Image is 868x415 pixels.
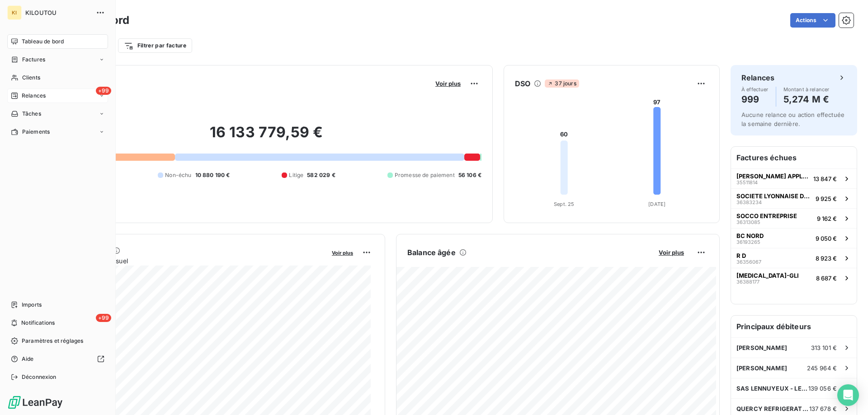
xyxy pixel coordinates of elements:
span: Aucune relance ou action effectuée la semaine dernière. [741,111,844,127]
span: [PERSON_NAME] [736,364,787,372]
span: Tableau de bord [22,37,64,46]
h6: Balance âgée [407,247,456,258]
span: QUERCY REFRIGERATION [736,405,809,412]
span: Voir plus [659,249,684,256]
span: 9 050 € [816,235,837,242]
button: R D363560678 923 € [731,248,857,268]
button: Voir plus [656,248,687,256]
span: Relances [22,92,46,100]
span: 582 029 € [307,171,335,179]
button: [MEDICAL_DATA]-GLI363881778 687 € [731,268,857,288]
button: Voir plus [329,248,356,256]
span: 8 687 € [816,275,837,282]
span: 37 jours [545,79,579,88]
span: 36356067 [736,259,761,265]
span: Paiements [22,128,50,136]
h4: 5,274 M € [783,92,830,107]
div: KI [7,5,22,20]
h6: Factures échues [731,147,857,168]
span: 36193265 [736,239,760,245]
h4: 999 [741,92,769,107]
span: BC NORD [736,232,764,239]
h6: Principaux débiteurs [731,316,857,337]
span: 35511814 [736,180,758,185]
span: Voir plus [435,80,461,87]
span: 56 106 € [458,171,481,179]
span: [PERSON_NAME] [736,344,787,351]
span: [PERSON_NAME] APPLICATION [736,173,810,180]
button: BC NORD361932659 050 € [731,228,857,248]
span: À effectuer [741,87,769,92]
button: Voir plus [433,79,463,88]
h6: Relances [741,72,774,83]
span: Chiffre d'affaires mensuel [51,256,325,266]
h2: 16 133 779,59 € [51,123,481,150]
span: Imports [22,301,42,309]
span: 10 880 190 € [195,171,230,179]
span: Factures [22,56,45,64]
span: 313 101 € [811,344,837,351]
button: SOCIETE LYONNAISE DE TRAVAUX PUBLICS363832349 925 € [731,188,857,208]
span: Voir plus [332,250,353,256]
span: SOCCO ENTREPRISE [736,212,797,219]
span: Tâches [22,110,41,118]
span: 8 923 € [816,255,837,262]
span: 36383234 [736,200,762,205]
span: Aide [22,355,34,363]
div: Open Intercom Messenger [837,384,859,406]
span: 9 925 € [816,195,837,202]
a: Aide [7,352,108,366]
span: Litige [289,171,303,179]
span: +99 [96,87,111,95]
span: Déconnexion [22,373,57,381]
img: Logo LeanPay [7,395,63,410]
span: 9 162 € [817,215,837,222]
span: R D [736,252,746,259]
span: Promesse de paiement [395,171,455,179]
tspan: [DATE] [648,201,665,207]
span: SOCIETE LYONNAISE DE TRAVAUX PUBLICS [736,192,812,200]
span: [MEDICAL_DATA]-GLI [736,272,799,279]
span: Notifications [21,319,55,327]
span: 245 964 € [807,364,837,372]
span: Montant à relancer [783,87,830,92]
span: KILOUTOU [25,9,90,16]
span: Paramètres et réglages [22,337,83,345]
span: 13 847 € [813,175,837,182]
button: Actions [790,13,835,28]
span: 36313085 [736,219,760,225]
button: [PERSON_NAME] APPLICATION3551181413 847 € [731,168,857,188]
button: SOCCO ENTREPRISE363130859 162 € [731,208,857,228]
span: 139 056 € [808,385,837,392]
button: Filtrer par facture [118,38,192,53]
h6: DSO [515,78,530,89]
span: 137 678 € [809,405,837,412]
span: Non-échu [165,171,191,179]
span: 36388177 [736,279,759,284]
span: SAS LENNUYEUX - LE FOLL [736,385,808,392]
span: Clients [22,74,40,82]
span: +99 [96,314,111,322]
tspan: Sept. 25 [554,201,574,207]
